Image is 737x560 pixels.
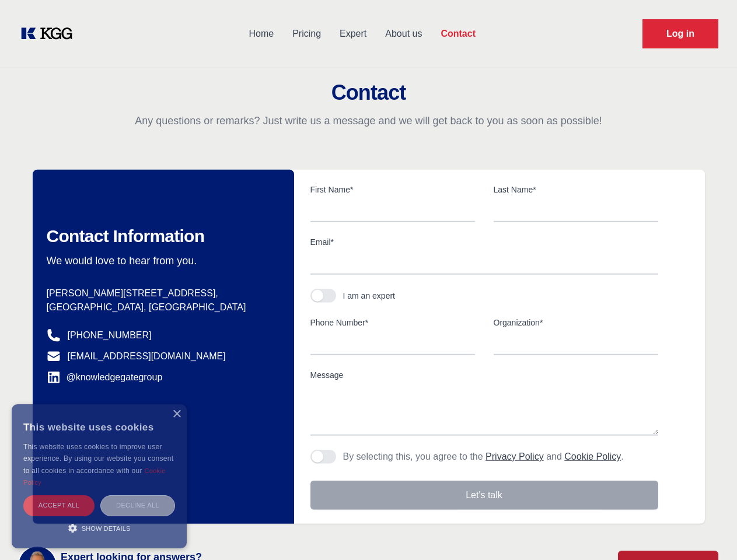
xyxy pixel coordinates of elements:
a: Cookie Policy [23,467,166,486]
span: Show details [82,525,131,532]
a: Expert [330,19,376,49]
a: Privacy Policy [485,452,544,461]
p: We would love to hear from you. [47,254,275,268]
div: Cookie settings [13,549,72,555]
a: Cookie Policy [564,452,621,461]
label: Message [310,369,658,381]
a: About us [376,19,431,49]
div: Decline all [100,495,175,516]
div: I am an expert [343,290,396,302]
a: Pricing [283,19,330,49]
div: Show details [23,522,175,534]
div: Accept all [23,495,95,516]
div: This website uses cookies [23,413,175,441]
div: Close [172,410,181,419]
label: Organization* [494,317,658,328]
p: Any questions or remarks? Just write us a message and we will get back to you as soon as possible! [14,114,723,128]
label: Email* [310,236,658,248]
a: Request Demo [642,19,718,48]
a: Home [239,19,283,49]
h2: Contact [14,81,723,104]
a: @knowledgegategroup [47,370,163,384]
p: [GEOGRAPHIC_DATA], [GEOGRAPHIC_DATA] [47,300,275,314]
label: Phone Number* [310,317,475,328]
a: KOL Knowledge Platform: Talk to Key External Experts (KEE) [19,24,82,43]
label: First Name* [310,184,475,195]
a: [EMAIL_ADDRESS][DOMAIN_NAME] [68,349,226,363]
a: Contact [431,19,485,49]
span: This website uses cookies to improve user experience. By using our website you consent to all coo... [23,443,173,475]
label: Last Name* [494,184,658,195]
a: [PHONE_NUMBER] [68,328,152,342]
h2: Contact Information [47,226,275,247]
p: By selecting this, you agree to the and . [343,450,624,464]
iframe: Chat Widget [679,504,737,560]
p: [PERSON_NAME][STREET_ADDRESS], [47,286,275,300]
button: Let's talk [310,481,658,510]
